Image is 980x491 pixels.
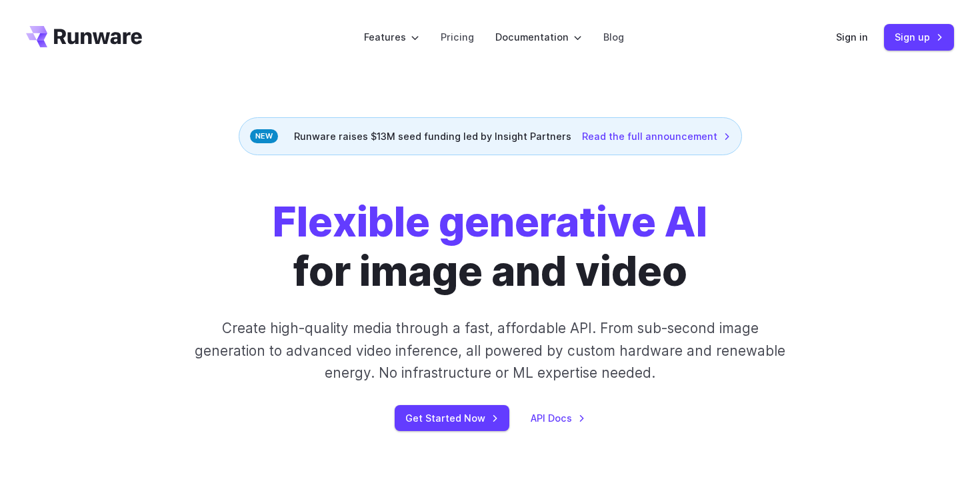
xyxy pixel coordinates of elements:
p: Create high-quality media through a fast, affordable API. From sub-second image generation to adv... [193,317,787,384]
div: Runware raises $13M seed funding led by Insight Partners [239,117,742,155]
a: Sign in [836,29,868,45]
a: Get Started Now [395,405,509,431]
h1: for image and video [273,198,707,296]
a: Read the full announcement [582,129,731,144]
label: Documentation [495,29,582,45]
a: Sign up [884,24,954,50]
a: Go to / [26,26,142,47]
a: Pricing [441,29,474,45]
a: Blog [603,29,624,45]
label: Features [364,29,419,45]
a: API Docs [531,410,585,426]
strong: Flexible generative AI [273,197,707,246]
